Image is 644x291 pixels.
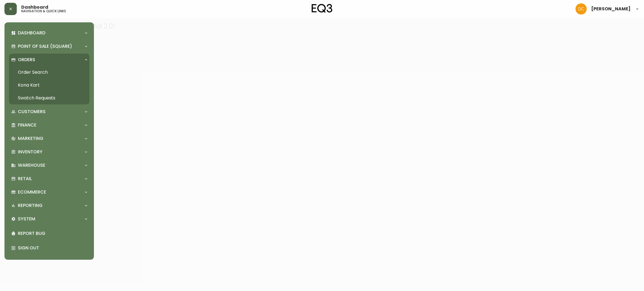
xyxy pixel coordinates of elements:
p: Sign Out [18,245,87,251]
a: Kona Kart [9,79,89,92]
div: Retail [9,173,89,185]
div: Point of Sale (Square) [9,40,89,53]
p: System [18,216,35,222]
p: Reporting [18,202,42,209]
div: Warehouse [9,159,89,171]
p: Warehouse [18,162,45,168]
p: Dashboard [18,30,45,36]
p: Inventory [18,149,42,155]
div: Inventory [9,146,89,158]
h5: navigation & quick links [21,9,66,13]
a: Swatch Requests [9,92,89,104]
p: Customers [18,109,46,115]
div: Sign Out [9,241,89,255]
a: Order Search [9,66,89,79]
div: Customers [9,106,89,118]
p: Point of Sale (Square) [18,43,72,49]
div: Dashboard [9,27,89,39]
div: Marketing [9,132,89,145]
div: Report Bug [9,226,89,241]
div: Finance [9,119,89,131]
p: Ecommerce [18,189,46,195]
p: Orders [18,57,35,63]
div: Orders [9,54,89,66]
img: 7eb451d6983258353faa3212700b340b [576,3,587,15]
span: Dashboard [21,5,48,9]
div: Reporting [9,199,89,212]
div: Ecommerce [9,186,89,198]
div: System [9,213,89,225]
p: Finance [18,122,36,128]
img: logo [312,4,332,13]
p: Report Bug [18,230,87,237]
span: [PERSON_NAME] [591,7,631,11]
p: Marketing [18,135,43,142]
p: Retail [18,176,32,182]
